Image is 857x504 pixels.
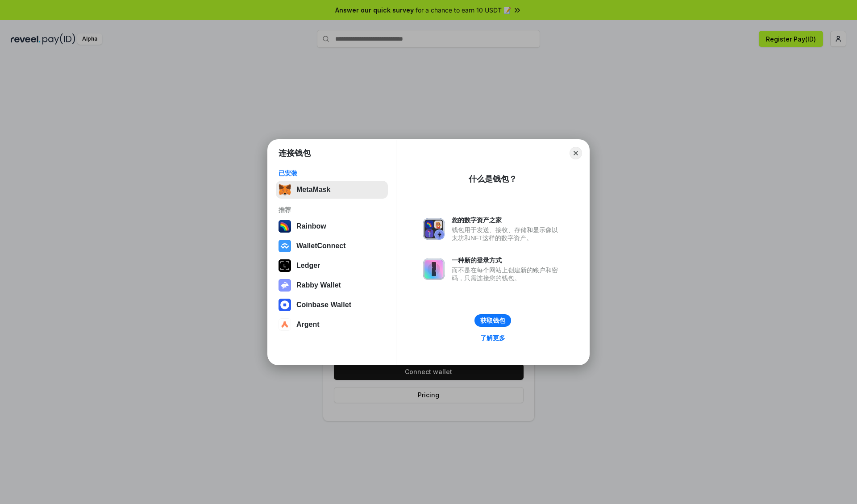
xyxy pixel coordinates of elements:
[423,218,445,240] img: svg+xml,%3Csvg%20xmlns%3D%22http%3A%2F%2Fwww.w3.org%2F2000%2Fsvg%22%20fill%3D%22none%22%20viewBox...
[296,186,330,194] div: MetaMask
[452,216,562,224] div: 您的数字资产之家
[279,220,291,233] img: svg+xml,%3Csvg%20width%3D%22120%22%20height%3D%22120%22%20viewBox%3D%220%200%20120%20120%22%20fil...
[469,174,517,184] div: 什么是钱包？
[279,279,291,292] img: svg+xml,%3Csvg%20xmlns%3D%22http%3A%2F%2Fwww.w3.org%2F2000%2Fsvg%22%20fill%3D%22none%22%20viewBox...
[279,148,311,158] h1: 连接钱包
[480,334,505,342] div: 了解更多
[276,276,388,294] button: Rabby Wallet
[474,314,511,327] button: 获取钱包
[276,237,388,255] button: WalletConnect
[276,296,388,314] button: Coinbase Wallet
[296,242,346,250] div: WalletConnect
[296,281,341,289] div: Rabby Wallet
[279,299,291,311] img: svg+xml,%3Csvg%20width%3D%2228%22%20height%3D%2228%22%20viewBox%3D%220%200%2028%2028%22%20fill%3D...
[480,317,505,325] div: 获取钱包
[296,222,326,230] div: Rainbow
[279,183,291,196] img: svg+xml,%3Csvg%20fill%3D%22none%22%20height%3D%2233%22%20viewBox%3D%220%200%2035%2033%22%20width%...
[276,181,388,199] button: MetaMask
[296,262,320,270] div: Ledger
[452,266,562,282] div: 而不是在每个网站上创建新的账户和密码，只需连接您的钱包。
[570,147,582,159] button: Close
[452,256,562,264] div: 一种新的登录方式
[475,332,511,344] a: 了解更多
[279,169,385,177] div: 已安装
[279,240,291,252] img: svg+xml,%3Csvg%20width%3D%2228%22%20height%3D%2228%22%20viewBox%3D%220%200%2028%2028%22%20fill%3D...
[423,258,445,280] img: svg+xml,%3Csvg%20xmlns%3D%22http%3A%2F%2Fwww.w3.org%2F2000%2Fsvg%22%20fill%3D%22none%22%20viewBox...
[279,206,385,214] div: 推荐
[279,318,291,331] img: svg+xml,%3Csvg%20width%3D%2228%22%20height%3D%2228%22%20viewBox%3D%220%200%2028%2028%22%20fill%3D...
[276,217,388,235] button: Rainbow
[452,226,562,242] div: 钱包用于发送、接收、存储和显示像以太坊和NFT这样的数字资产。
[296,301,351,309] div: Coinbase Wallet
[276,257,388,275] button: Ledger
[296,321,320,329] div: Argent
[276,316,388,333] button: Argent
[279,259,291,272] img: svg+xml,%3Csvg%20xmlns%3D%22http%3A%2F%2Fwww.w3.org%2F2000%2Fsvg%22%20width%3D%2228%22%20height%3...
